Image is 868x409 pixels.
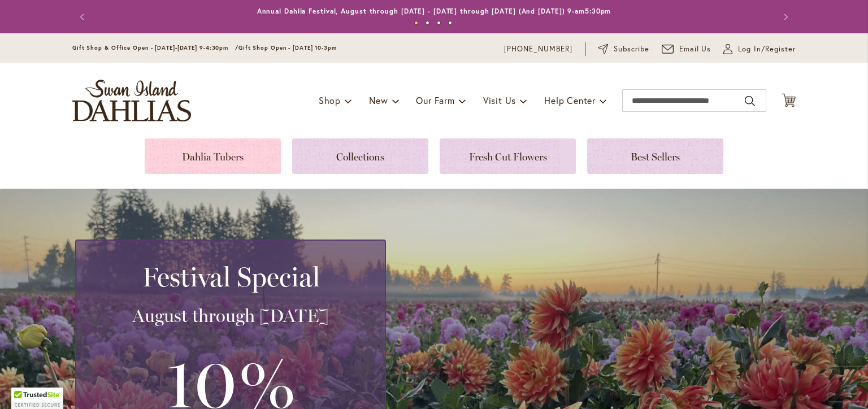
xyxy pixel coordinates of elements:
a: [PHONE_NUMBER] [504,43,572,55]
a: store logo [72,80,191,121]
a: Email Us [662,43,711,55]
button: 3 of 4 [437,21,441,25]
span: Gift Shop Open - [DATE] 10-3pm [238,44,337,51]
h3: August through [DATE] [90,304,371,327]
span: Help Center [544,94,596,106]
span: New [369,94,388,106]
span: Our Farm [416,94,454,106]
span: Shop [319,94,341,106]
span: Subscribe [614,43,649,55]
button: Next [773,6,796,28]
span: Log In/Register [738,43,796,55]
span: Visit Us [483,94,516,106]
h2: Festival Special [90,261,371,293]
button: 1 of 4 [414,21,418,25]
a: Annual Dahlia Festival, August through [DATE] - [DATE] through [DATE] (And [DATE]) 9-am5:30pm [257,7,611,15]
button: Previous [72,6,95,28]
button: 2 of 4 [426,21,429,25]
span: Email Us [679,43,711,55]
span: Gift Shop & Office Open - [DATE]-[DATE] 9-4:30pm / [72,44,238,51]
a: Log In/Register [723,43,796,55]
a: Subscribe [598,43,649,55]
button: 4 of 4 [448,21,452,25]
